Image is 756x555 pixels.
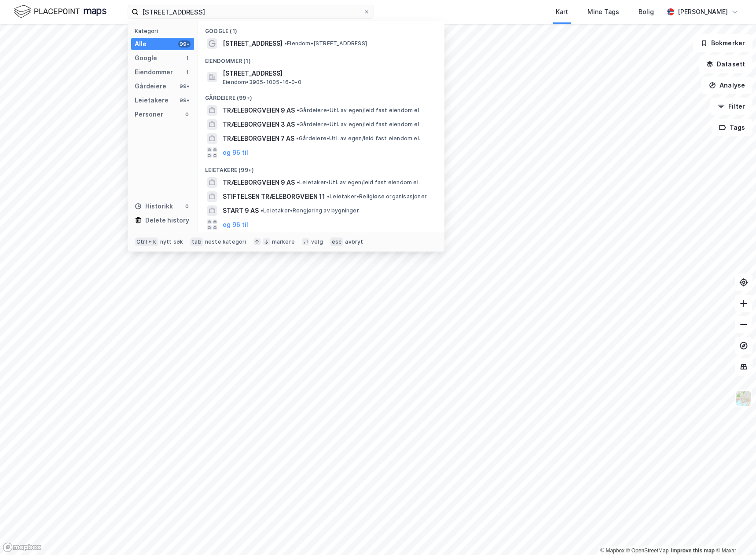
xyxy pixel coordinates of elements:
div: markere [272,238,295,245]
div: 0 [183,203,191,210]
button: Datasett [699,55,752,73]
div: Kategori [135,28,194,34]
span: STIFTELSEN TRÆLEBORGVEIEN 11 [223,191,325,202]
span: Leietaker • Religiøse organisasjoner [327,193,427,200]
div: Delete history [145,215,189,226]
span: Eiendom • [STREET_ADDRESS] [284,40,367,47]
div: Bolig [639,7,654,17]
span: Gårdeiere • Utl. av egen/leid fast eiendom el. [297,121,421,128]
div: Google (1) [198,21,444,37]
div: Kontrollprogram for chat [712,513,756,555]
span: Gårdeiere • Utl. av egen/leid fast eiendom el. [296,135,420,142]
div: Historikk [135,201,173,212]
div: Kart [556,7,568,17]
a: Mapbox homepage [3,542,41,552]
span: • [284,40,287,47]
span: • [297,121,299,128]
div: Mine Tags [587,7,619,17]
div: neste kategori [205,238,246,245]
div: Google [135,53,157,63]
div: 99+ [178,40,191,47]
div: avbryt [345,238,363,245]
span: Leietaker • Utl. av egen/leid fast eiendom el. [297,179,420,186]
div: 1 [183,55,191,62]
div: Personer [135,109,163,120]
input: Søk på adresse, matrikkel, gårdeiere, leietakere eller personer [139,5,363,18]
span: • [297,179,299,186]
div: Eiendommer [135,67,173,77]
span: START 9 AS [223,205,259,216]
span: Leietaker • Rengjøring av bygninger [261,207,359,214]
span: [STREET_ADDRESS] [223,68,434,79]
span: Gårdeiere • Utl. av egen/leid fast eiendom el. [297,107,421,114]
iframe: Chat Widget [712,513,756,555]
button: Filter [710,98,752,115]
div: velg [311,238,323,245]
span: • [297,107,299,113]
div: Eiendommer (1) [198,51,444,66]
div: tab [190,237,203,246]
div: Alle [135,39,147,49]
a: OpenStreetMap [626,548,669,554]
span: • [261,207,263,214]
div: Leietakere [135,95,169,106]
div: 99+ [178,97,191,104]
button: Bokmerker [693,34,752,52]
img: Z [735,390,752,407]
img: logo.f888ab2527a4732fd821a326f86c7f29.svg [14,4,106,19]
button: og 96 til [223,219,248,230]
div: esc [330,237,344,246]
span: TRÆLEBORGVEIEN 9 AS [223,105,295,116]
div: nytt søk [160,238,183,245]
span: TRÆLEBORGVEIEN 7 AS [223,133,294,144]
div: 1 [183,69,191,76]
div: Gårdeiere (99+) [198,88,444,103]
span: TRÆLEBORGVEIEN 3 AS [223,119,295,130]
button: Tags [712,119,752,136]
a: Improve this map [671,548,715,554]
div: 99+ [178,83,191,90]
button: og 96 til [223,147,248,158]
div: [PERSON_NAME] [678,7,728,17]
div: Ctrl + k [135,237,158,246]
span: [STREET_ADDRESS] [223,38,283,49]
button: Analyse [701,77,752,94]
span: Eiendom • 3905-1005-16-0-0 [223,79,301,86]
span: • [327,193,330,200]
div: Leietakere (99+) [198,160,444,175]
span: TRÆLEBORGVEIEN 9 AS [223,177,295,188]
div: 0 [183,111,191,118]
span: • [296,135,299,142]
a: Mapbox [600,548,624,554]
div: Gårdeiere [135,81,166,91]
